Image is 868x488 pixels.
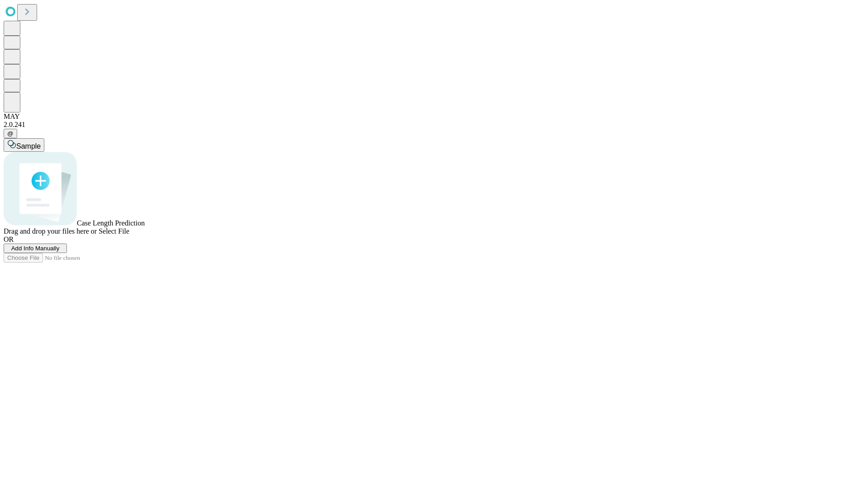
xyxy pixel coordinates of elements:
div: MAY [4,113,864,121]
span: OR [4,235,14,243]
button: @ [4,129,17,138]
button: Sample [4,138,44,152]
span: @ [7,130,14,137]
button: Add Info Manually [4,244,67,253]
span: Add Info Manually [11,245,60,252]
span: Select File [99,227,129,235]
span: Sample [16,142,41,150]
span: Drag and drop your files here or [4,227,97,235]
div: 2.0.241 [4,121,864,129]
span: Case Length Prediction [77,219,145,227]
